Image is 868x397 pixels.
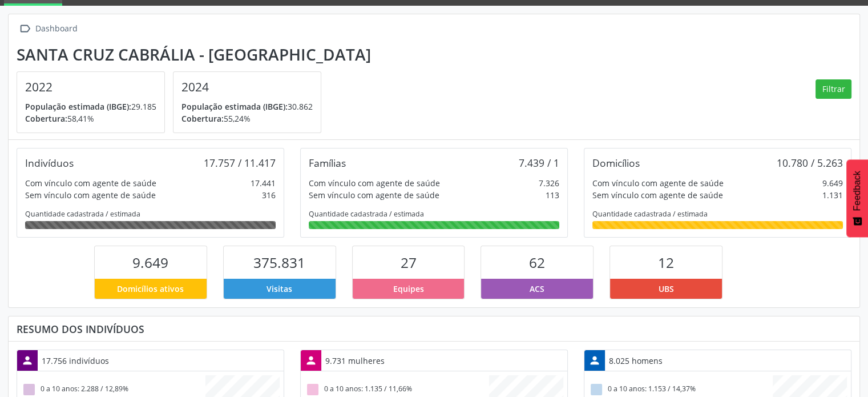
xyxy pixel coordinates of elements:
div: 17.756 indivíduos [38,351,113,371]
div: 316 [262,189,276,201]
span: Domicílios ativos [117,283,184,295]
div: Dashboard [33,21,79,37]
p: 29.185 [25,101,156,113]
div: 0 a 10 anos: 2.288 / 12,89% [21,382,205,397]
button: Filtrar [815,79,851,99]
div: Com vínculo com agente de saúde [309,177,440,189]
div: Santa Cruz Cabrália - [GEOGRAPHIC_DATA] [17,45,371,64]
div: Quantidade cadastrada / estimada [309,209,559,219]
div: Sem vínculo com agente de saúde [592,189,723,201]
p: 55,24% [181,113,313,125]
div: 10.780 / 5.263 [777,157,843,169]
div: 7.326 [539,177,559,189]
div: Sem vínculo com agente de saúde [25,189,156,201]
i:  [17,21,33,37]
span: ACS [530,283,544,295]
div: 9.731 mulheres [321,351,389,371]
span: Visitas [267,283,292,295]
i: person [305,354,317,367]
h4: 2024 [181,80,313,94]
div: 7.439 / 1 [519,157,559,169]
span: Equipes [393,283,424,295]
span: Cobertura: [25,113,67,124]
div: 0 a 10 anos: 1.153 / 14,37% [588,382,773,397]
span: População estimada (IBGE): [181,101,288,112]
span: UBS [659,283,674,295]
div: Resumo dos indivíduos [17,323,851,335]
div: 8.025 homens [605,351,667,371]
div: 1.131 [822,189,843,201]
div: 17.757 / 11.417 [204,157,276,169]
a:  Dashboard [17,21,79,37]
div: 113 [546,189,559,201]
span: 12 [658,253,674,272]
div: Quantidade cadastrada / estimada [25,209,276,219]
span: 62 [529,253,545,272]
p: 30.862 [181,101,313,113]
div: Indivíduos [25,157,74,169]
span: Feedback [852,171,862,211]
span: 375.831 [253,253,305,272]
div: Com vínculo com agente de saúde [592,177,724,189]
i: person [588,354,601,367]
span: 27 [401,253,417,272]
div: Domicílios [592,157,640,169]
button: Feedback - Mostrar pesquisa [846,159,868,237]
span: População estimada (IBGE): [25,101,131,112]
h4: 2022 [25,80,156,94]
div: Sem vínculo com agente de saúde [309,189,439,201]
p: 58,41% [25,113,156,125]
div: Quantidade cadastrada / estimada [592,209,843,219]
div: Com vínculo com agente de saúde [25,177,156,189]
span: 9.649 [132,253,168,272]
div: Famílias [309,157,346,169]
div: 17.441 [251,177,276,189]
div: 0 a 10 anos: 1.135 / 11,66% [305,382,489,397]
span: Cobertura: [181,113,224,124]
div: 9.649 [822,177,843,189]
